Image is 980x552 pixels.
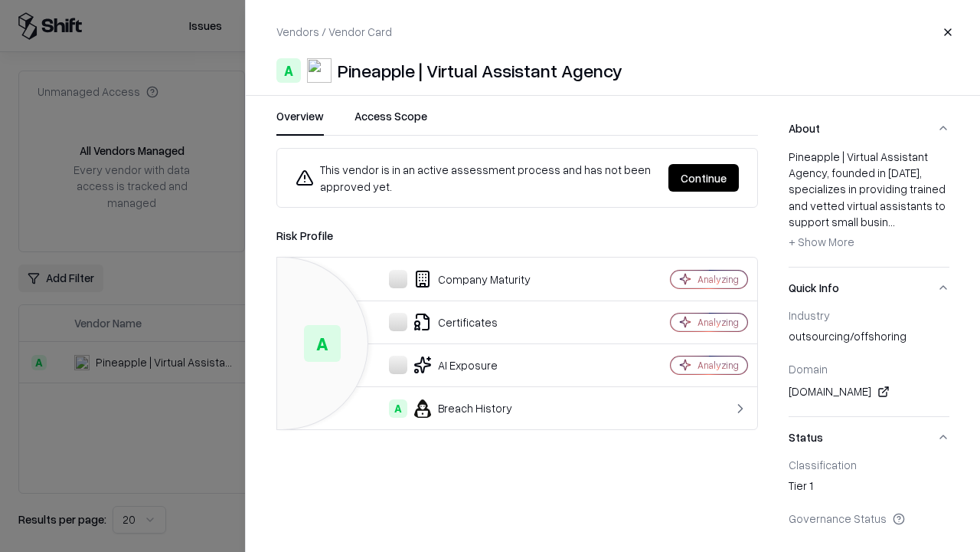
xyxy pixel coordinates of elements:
div: Certificates [289,313,617,331]
button: Quick Info [789,268,949,308]
div: About [789,149,949,267]
span: ... [888,215,895,228]
div: outsourcing/offshoring [789,328,949,350]
button: Status [789,417,949,458]
button: Overview [276,108,324,136]
div: Classification [789,458,949,472]
button: + Show More [789,230,854,255]
div: Tier 1 [789,478,949,499]
div: This vendor is in an active assessment process and has not been approved yet. [296,161,656,195]
button: Access Scope [354,108,427,136]
div: Industry [789,308,949,322]
div: A [304,325,341,362]
div: AI Exposure [289,356,617,374]
div: Analyzing [697,316,739,329]
div: Breach History [289,399,617,418]
div: Analyzing [697,273,739,286]
div: Quick Info [789,308,949,416]
span: + Show More [789,235,854,248]
button: Continue [668,164,739,192]
div: A [276,58,301,83]
div: Governance Status [789,511,949,525]
div: Domain [789,362,949,376]
div: Pineapple | Virtual Assistant Agency [338,58,622,83]
div: Pineapple | Virtual Assistant Agency, founded in [DATE], specializes in providing trained and vet... [789,149,949,255]
button: About [789,108,949,149]
div: Analyzing [697,359,739,372]
img: Pineapple | Virtual Assistant Agency [307,58,332,83]
div: Risk Profile [276,226,758,245]
div: Company Maturity [289,270,617,288]
div: [DOMAIN_NAME] [789,383,949,401]
div: A [389,399,407,418]
p: Vendors / Vendor Card [276,24,392,40]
